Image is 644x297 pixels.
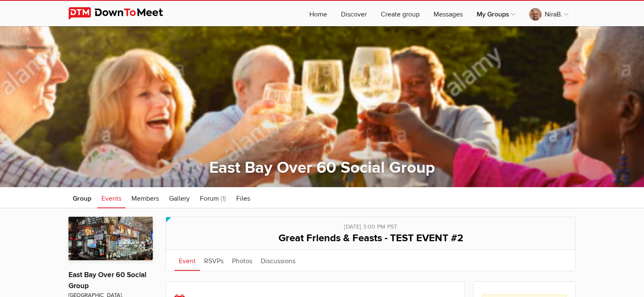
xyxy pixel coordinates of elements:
[68,187,96,208] a: Group
[334,1,374,26] a: Discover
[68,217,153,260] img: East Bay Over 60 Social Group
[73,194,91,203] span: Group
[127,187,163,208] a: Members
[236,194,250,203] span: Files
[470,1,522,26] a: My Groups
[68,270,146,290] a: East Bay Over 60 Social Group
[68,7,176,20] img: DownToMeet
[169,194,190,203] span: Gallery
[101,194,121,203] span: Events
[257,250,300,271] a: Discussions
[200,250,228,271] a: RSVPs
[278,232,463,244] span: Great Friends & Feasts - TEST EVENT #2
[175,217,567,232] div: [DATE] 3:00 PM PST
[522,1,575,26] a: NiraB.
[196,187,230,208] a: Forum (1)
[374,1,426,26] a: Create group
[165,187,194,208] a: Gallery
[221,194,226,203] span: (1)
[175,250,200,271] a: Event
[131,194,159,203] span: Members
[427,1,469,26] a: Messages
[97,187,126,208] a: Events
[232,187,254,208] a: Files
[228,250,257,271] a: Photos
[200,194,219,203] span: Forum
[303,1,334,26] a: Home
[209,158,435,177] a: East Bay Over 60 Social Group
